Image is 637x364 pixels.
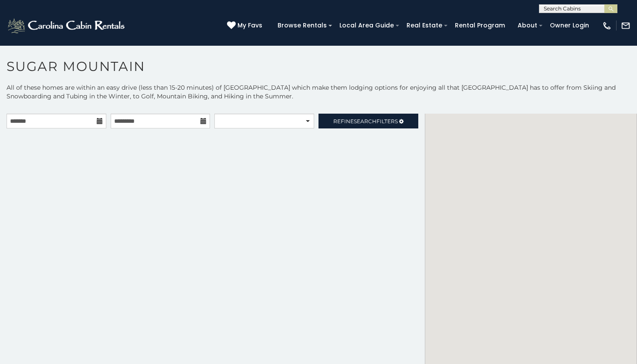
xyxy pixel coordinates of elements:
img: phone-regular-white.png [602,21,612,30]
a: RefineSearchFilters [318,114,418,128]
a: Owner Login [546,19,593,32]
span: Search [354,118,376,125]
img: mail-regular-white.png [621,21,630,30]
a: Browse Rentals [273,19,331,32]
a: Rental Program [451,19,509,32]
a: My Favs [227,21,264,30]
span: Refine Filters [333,118,398,125]
a: About [513,19,542,32]
a: Real Estate [402,19,447,32]
img: White-1-2.png [7,17,127,34]
span: My Favs [237,21,262,30]
a: Local Area Guide [335,19,398,32]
